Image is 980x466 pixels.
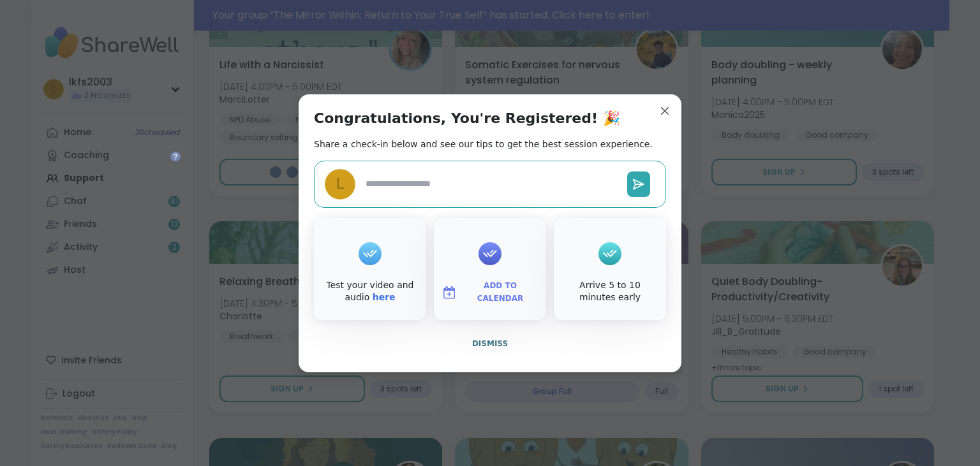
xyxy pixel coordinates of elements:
h2: Share a check-in below and see our tips to get the best session experience. [314,138,653,150]
button: Dismiss [314,330,666,357]
img: ShareWell Logomark [442,285,457,300]
button: Add to Calendar [436,279,544,306]
div: Test your video and audio [316,279,424,304]
h1: Congratulations, You're Registered! 🎉 [314,110,620,127]
span: Dismiss [472,339,508,348]
div: Arrive 5 to 10 minutes early [556,279,664,304]
span: l [336,173,345,195]
a: here [373,292,396,302]
iframe: Spotlight [170,151,181,161]
span: Add to Calendar [462,280,538,305]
